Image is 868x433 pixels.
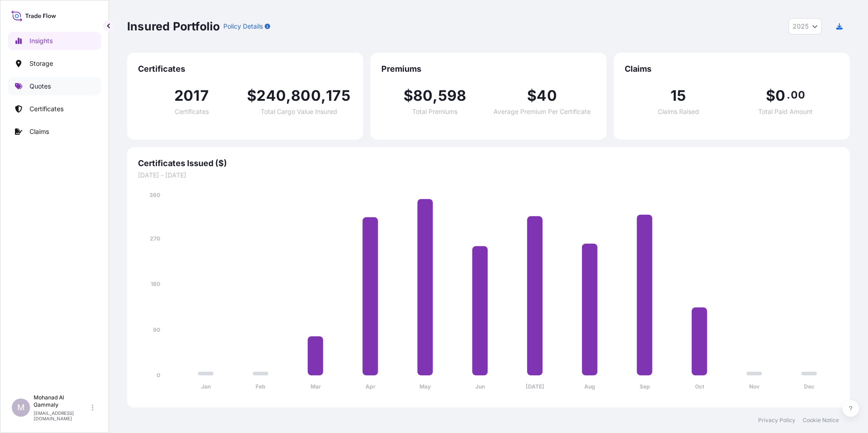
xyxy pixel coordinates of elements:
[419,383,431,390] tspan: May
[758,417,795,424] a: Privacy Policy
[404,89,413,103] span: $
[151,280,160,287] tspan: 180
[803,417,839,424] a: Cookie Notice
[247,89,256,103] span: $
[256,89,286,103] span: 240
[17,403,25,412] span: M
[640,383,650,390] tspan: Sep
[695,383,705,390] tspan: Oct
[791,91,804,98] span: 00
[413,89,433,103] span: 80
[311,383,321,390] tspan: Mar
[150,235,160,242] tspan: 270
[381,64,596,74] span: Premiums
[493,108,591,115] span: Average Premium Per Certificate
[8,77,101,95] a: Quotes
[671,89,686,103] span: 15
[584,383,595,390] tspan: Aug
[438,89,467,103] span: 598
[625,64,839,74] span: Claims
[321,89,326,103] span: ,
[138,171,839,180] span: [DATE] - [DATE]
[30,104,64,113] p: Certificates
[30,36,53,45] p: Insights
[201,383,211,390] tspan: Jan
[286,89,291,103] span: ,
[291,89,321,103] span: 800
[30,59,53,68] p: Storage
[475,383,485,390] tspan: Jun
[775,89,785,103] span: 0
[787,91,790,98] span: .
[658,108,699,115] span: Claims Raised
[793,22,809,31] span: 2025
[34,410,90,421] p: [EMAIL_ADDRESS][DOMAIN_NAME]
[175,108,209,115] span: Certificates
[433,89,438,103] span: ,
[749,383,760,390] tspan: Nov
[8,100,101,118] a: Certificates
[149,192,160,198] tspan: 360
[138,64,352,74] span: Certificates
[804,383,814,390] tspan: Dec
[261,108,337,115] span: Total Cargo Value Insured
[412,108,458,115] span: Total Premiums
[223,22,263,31] p: Policy Details
[174,89,209,103] span: 2017
[127,19,220,34] p: Insured Portfolio
[758,108,813,115] span: Total Paid Amount
[365,383,375,390] tspan: Apr
[789,18,822,34] button: Year Selector
[527,89,537,103] span: $
[157,372,160,379] tspan: 0
[153,326,160,333] tspan: 90
[30,127,49,136] p: Claims
[766,89,775,103] span: $
[34,394,90,408] p: Mohanad Al Gammaly
[8,54,101,73] a: Storage
[138,158,839,169] span: Certificates Issued ($)
[8,32,101,50] a: Insights
[256,383,266,390] tspan: Feb
[326,89,350,103] span: 175
[537,89,557,103] span: 40
[30,82,51,91] p: Quotes
[8,123,101,141] a: Claims
[526,383,544,390] tspan: [DATE]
